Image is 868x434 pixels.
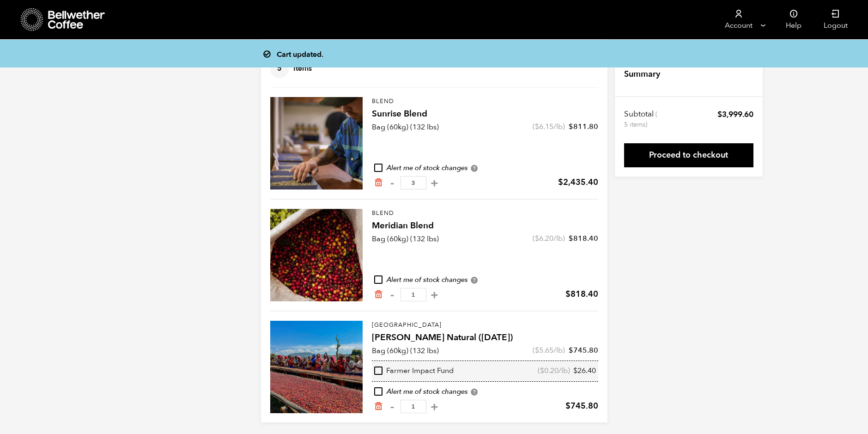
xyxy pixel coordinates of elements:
span: $ [717,109,722,120]
button: + [429,290,440,300]
a: Remove from cart [374,402,383,411]
div: Cart updated. [267,47,614,60]
bdi: 818.40 [569,233,598,244]
h4: Items [270,60,312,78]
span: $ [565,400,571,412]
span: $ [569,345,573,355]
bdi: 745.80 [569,345,598,355]
span: $ [573,366,577,376]
input: Qty [401,400,426,413]
bdi: 745.80 [565,400,598,412]
bdi: 0.20 [540,366,558,376]
button: - [387,290,398,300]
bdi: 5.65 [535,345,553,355]
p: [GEOGRAPHIC_DATA] [372,321,598,330]
span: $ [535,233,539,244]
h4: Sunrise Blend [372,108,598,121]
span: $ [565,288,571,300]
span: ( /lb) [533,345,565,355]
span: $ [558,177,563,188]
div: Alert me of stock changes [372,387,598,397]
th: Subtotal [624,109,659,129]
h4: [PERSON_NAME] Natural ([DATE]) [372,331,598,344]
span: ( /lb) [538,366,570,376]
span: 5 [270,60,289,78]
button: + [429,178,440,188]
span: ( /lb) [533,233,565,244]
div: Farmer Impact Fund [374,366,454,376]
bdi: 811.80 [569,122,598,132]
div: Alert me of stock changes [372,163,598,173]
a: Remove from cart [374,178,383,188]
bdi: 6.20 [535,233,553,244]
button: + [429,402,440,411]
bdi: 3,999.60 [717,109,753,120]
span: $ [535,122,539,132]
h4: Summary [624,68,660,80]
span: $ [540,366,544,376]
span: $ [535,345,539,355]
bdi: 818.40 [565,288,598,300]
button: - [387,178,398,188]
a: Proceed to checkout [624,143,753,167]
input: Qty [401,288,426,301]
button: - [387,402,398,411]
span: $ [569,122,573,132]
bdi: 2,435.40 [558,177,598,188]
input: Qty [401,176,426,189]
a: Remove from cart [374,290,383,300]
span: $ [569,233,573,244]
h4: Meridian Blend [372,220,598,232]
bdi: 26.40 [573,366,596,376]
p: Bag (60kg) (132 lbs) [372,233,439,245]
p: Bag (60kg) (132 lbs) [372,122,439,133]
span: ( /lb) [533,122,565,132]
div: Alert me of stock changes [372,275,598,285]
p: Bag (60kg) (132 lbs) [372,345,439,356]
p: Blend [372,97,598,106]
p: Blend [372,209,598,218]
bdi: 6.15 [535,122,553,132]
